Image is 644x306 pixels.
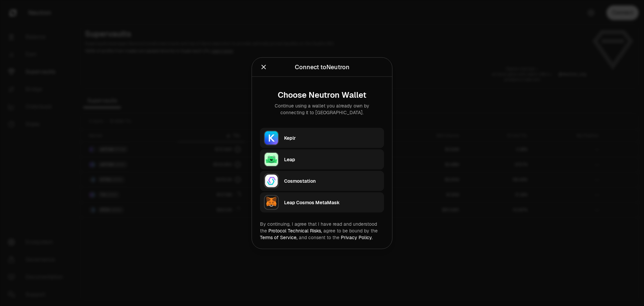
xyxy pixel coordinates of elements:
div: Leap [284,156,380,163]
button: KeplrKeplr [260,128,384,148]
img: Keplr [265,131,278,144]
img: Leap Cosmos MetaMask [265,195,278,209]
div: Leap Cosmos MetaMask [284,199,380,206]
img: Leap [265,152,278,166]
a: Protocol Technical Risks, [268,227,322,233]
img: Cosmostation [265,174,278,187]
div: Keplr [284,134,380,141]
button: Close [260,62,267,72]
button: LeapLeap [260,149,384,169]
a: Privacy Policy. [341,234,373,240]
button: Leap Cosmos MetaMaskLeap Cosmos MetaMask [260,192,384,212]
a: Terms of Service, [260,234,298,240]
div: Continue using a wallet you already own by connecting it to [GEOGRAPHIC_DATA]. [265,102,379,116]
button: CosmostationCosmostation [260,171,384,191]
div: By continuing, I agree that I have read and understood the agree to be bound by the and consent t... [260,220,384,241]
div: Connect to Neutron [295,62,350,72]
div: Choose Neutron Wallet [265,90,379,99]
div: Cosmostation [284,177,380,184]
